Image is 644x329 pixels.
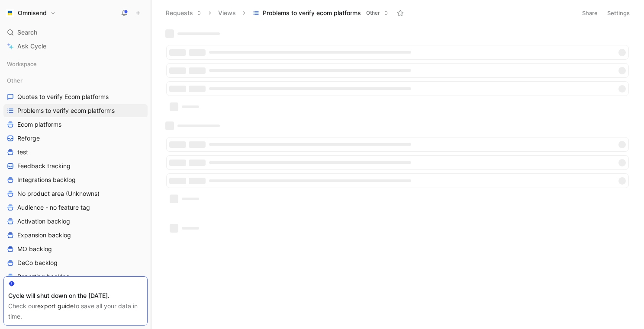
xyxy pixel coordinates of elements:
div: OtherQuotes to verify Ecom platformsProblems to verify ecom platformsEcom platformsReforgetestFee... [3,74,148,325]
button: OmnisendOmnisend [3,7,58,19]
a: Problems to verify ecom platforms [3,104,148,117]
button: Share [578,7,602,19]
span: Ask Cycle [17,41,46,51]
span: Activation backlog [17,217,70,226]
span: Problems to verify ecom platforms [263,9,361,17]
a: Integrations backlog [3,173,148,186]
div: Other [3,74,148,87]
img: Omnisend [6,9,14,17]
div: Workspace [3,57,148,70]
span: Other [7,76,23,85]
span: Integrations backlog [17,176,76,184]
a: Ecom platforms [3,118,148,131]
a: MO backlog [3,243,148,256]
a: Reforge [3,132,148,145]
button: Requests [162,6,206,19]
a: export guide [37,302,74,310]
span: Workspace [7,60,37,68]
span: DeCo backlog [17,259,58,267]
a: Reporting backlog [3,270,148,283]
span: Quotes to verify Ecom platforms [17,93,109,101]
span: test [17,148,28,157]
button: Settings [603,7,634,19]
div: Check our to save all your data in time. [8,301,143,322]
a: test [3,146,148,159]
a: Activation backlog [3,215,148,228]
h1: Omnisend [18,9,47,17]
span: Other [366,9,380,17]
span: Reforge [17,134,40,143]
span: Feedback tracking [17,162,71,170]
span: Audience - no feature tag [17,203,90,212]
a: No product area (Unknowns) [3,187,148,200]
div: Search [3,26,148,39]
div: Cycle will shut down on the [DATE]. [8,291,143,301]
span: Search [17,27,37,38]
a: Audience - no feature tag [3,201,148,214]
span: MO backlog [17,245,52,253]
button: Problems to verify ecom platformsOther [248,6,393,19]
span: No product area (Unknowns) [17,189,100,198]
a: DeCo backlog [3,256,148,269]
a: Ask Cycle [3,40,148,53]
a: Quotes to verify Ecom platforms [3,90,148,103]
a: Expansion backlog [3,229,148,242]
span: Ecom platforms [17,120,61,129]
span: Reporting backlog [17,272,70,281]
span: Problems to verify ecom platforms [17,106,115,115]
button: Views [214,6,240,19]
span: Expansion backlog [17,231,71,240]
a: Feedback tracking [3,160,148,172]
